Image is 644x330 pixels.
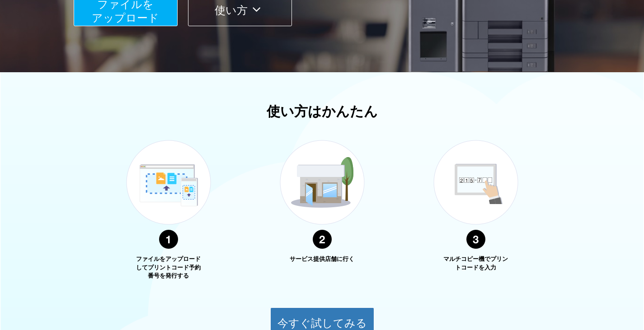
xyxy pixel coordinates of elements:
p: マルチコピー機でプリントコードを入力 [442,255,510,272]
p: サービス提供店舗に行く [288,255,356,264]
p: ファイルをアップロードしてプリントコード予約番号を発行する [135,255,202,280]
